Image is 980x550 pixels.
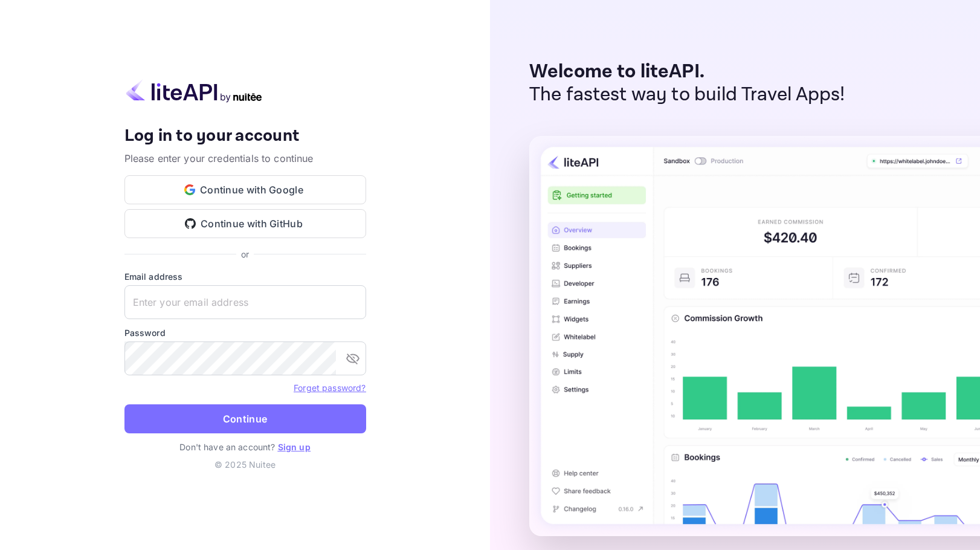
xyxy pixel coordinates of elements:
[124,441,366,453] p: Don't have an account?
[341,346,365,370] button: toggle password visibility
[278,442,311,452] a: Sign up
[294,381,366,393] a: Forget password?
[124,126,366,147] h4: Log in to your account
[124,326,366,339] label: Password
[124,285,366,319] input: Enter your email address
[241,248,249,260] p: or
[124,151,366,166] p: Please enter your credentials to continue
[124,79,263,103] img: liteapi
[124,175,366,204] button: Continue with Google
[124,458,366,471] p: © 2025 Nuitee
[529,83,845,106] p: The fastest way to build Travel Apps!
[294,383,366,393] a: Forget password?
[124,209,366,238] button: Continue with GitHub
[529,60,845,83] p: Welcome to liteAPI.
[124,404,366,433] button: Continue
[124,270,366,283] label: Email address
